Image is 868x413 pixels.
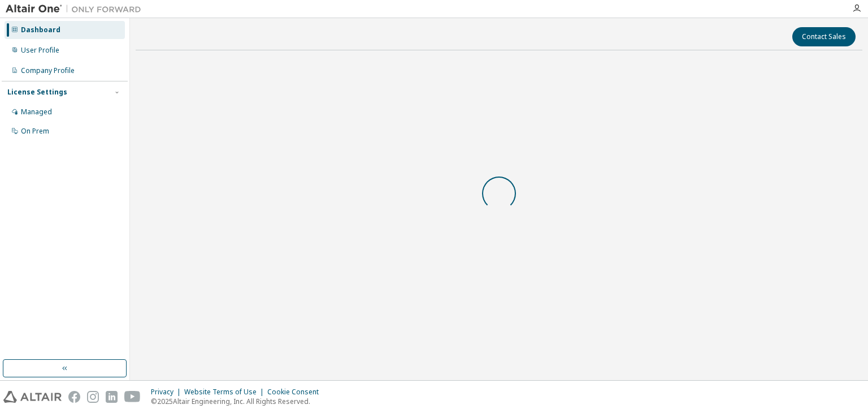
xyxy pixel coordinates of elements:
[184,388,267,397] div: Website Terms of Use
[106,391,118,403] img: linkedin.svg
[3,391,62,403] img: altair_logo.svg
[267,388,325,397] div: Cookie Consent
[21,127,49,136] div: On Prem
[6,3,147,15] img: Altair One
[7,88,67,97] div: License Settings
[21,66,75,75] div: Company Profile
[151,388,184,397] div: Privacy
[151,397,325,406] p: © 2025 Altair Engineering, Inc. All Rights Reserved.
[87,391,99,403] img: instagram.svg
[124,391,141,403] img: youtube.svg
[792,27,856,46] button: Contact Sales
[21,25,60,35] div: Dashboard
[21,107,52,117] div: Managed
[68,391,80,403] img: facebook.svg
[21,46,59,55] div: User Profile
